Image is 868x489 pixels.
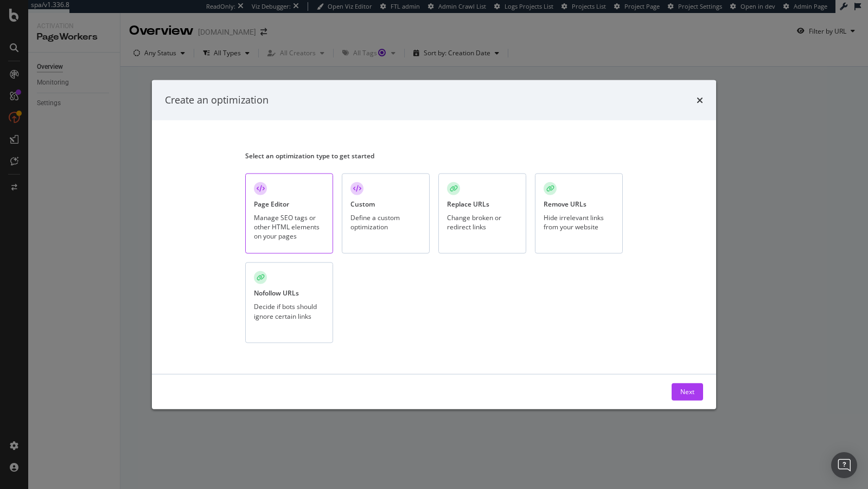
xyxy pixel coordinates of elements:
div: Replace URLs [447,199,489,208]
div: modal [152,80,716,409]
div: Hide irrelevant links from your website [544,213,614,231]
div: Open Intercom Messenger [831,452,857,478]
div: Define a custom optimization [350,213,421,231]
div: Next [680,387,694,396]
div: Manage SEO tags or other HTML elements on your pages [254,213,324,240]
div: Select an optimization type to get started [245,151,623,160]
div: Decide if bots should ignore certain links [254,302,324,320]
div: Custom [350,199,375,208]
div: Create an optimization [165,93,269,107]
div: Page Editor [254,199,289,208]
button: Next [672,383,703,400]
div: Change broken or redirect links [447,213,518,231]
div: Nofollow URLs [254,288,299,298]
div: times [697,93,703,107]
div: Remove URLs [544,199,586,208]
